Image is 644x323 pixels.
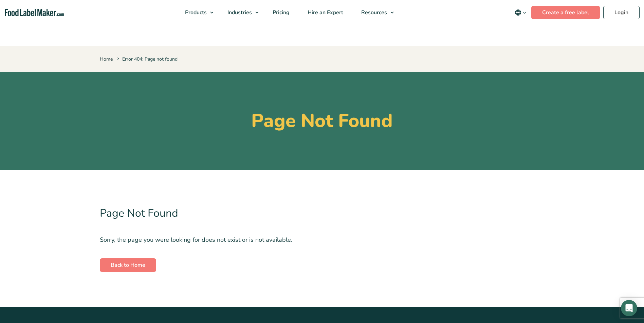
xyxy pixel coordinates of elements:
a: Back to Home [100,258,156,272]
a: Login [603,6,640,19]
div: Open Intercom Messenger [621,300,637,316]
span: Error 404: Page not found [116,56,178,62]
span: Resources [359,9,388,16]
span: Industries [225,9,253,16]
span: Hire an Expert [306,9,344,16]
a: Create a free label [531,6,600,19]
a: Home [100,56,113,62]
h2: Page Not Found [100,197,545,230]
h1: Page Not Found [100,110,545,132]
p: Sorry, the page you were looking for does not exist or is not available. [100,235,545,245]
span: Pricing [271,9,290,16]
span: Products [183,9,207,16]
